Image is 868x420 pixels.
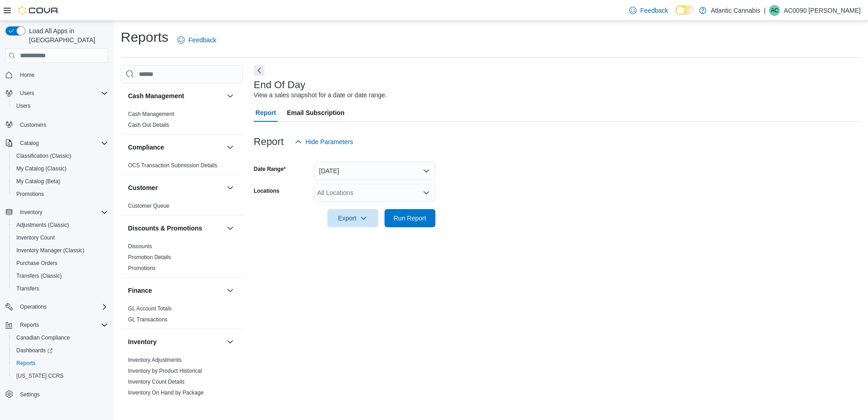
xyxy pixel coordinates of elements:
span: Settings [16,389,108,400]
button: Discounts & Promotions [225,223,236,234]
span: Load All Apps in [GEOGRAPHIC_DATA] [25,26,108,45]
button: Cash Management [225,90,236,101]
span: Email Subscription [287,104,345,122]
span: Catalog [16,138,108,149]
span: Canadian Compliance [13,332,108,343]
button: Transfers (Classic) [9,270,112,282]
span: My Catalog (Beta) [16,178,60,185]
span: Cash Management [128,110,174,118]
button: Users [9,100,112,112]
h3: Finance [128,286,152,295]
input: Dark Mode [676,5,695,15]
span: Adjustments (Classic) [13,220,108,230]
a: Transfers [13,283,43,294]
span: GL Transactions [128,316,168,323]
button: Run Report [385,209,435,227]
a: My Catalog (Beta) [13,176,64,187]
div: AC0090 Chipman Kayla [769,5,780,16]
a: Inventory Adjustments [128,357,182,363]
a: Inventory Count Details [128,379,185,385]
a: Reports [13,358,39,369]
button: Transfers [9,282,112,295]
button: Classification (Classic) [9,150,112,162]
span: Customers [20,121,46,129]
a: Users [13,100,34,111]
a: Dashboards [13,345,56,356]
a: Customers [16,120,50,130]
span: My Catalog (Beta) [13,176,108,187]
div: Finance [121,303,243,329]
button: Next [254,65,265,76]
a: Inventory Manager (Classic) [13,245,88,256]
span: Users [20,90,34,97]
div: Compliance [121,160,243,175]
button: Reports [16,320,43,330]
h3: Report [254,136,284,147]
h3: Cash Management [128,91,184,100]
button: Promotions [9,188,112,200]
span: Reports [20,321,39,329]
p: AC0090 [PERSON_NAME] [784,5,861,16]
span: Home [20,71,35,79]
button: Inventory Count [9,231,112,244]
button: Compliance [225,142,236,153]
p: | [764,5,766,16]
span: Run Report [394,214,426,223]
span: Users [13,100,108,111]
a: Promotions [13,189,48,200]
span: Transfers [16,285,39,292]
span: My Catalog (Classic) [16,165,67,172]
button: Export [327,209,378,227]
span: Inventory Manager (Classic) [13,245,108,256]
span: Feedback [188,35,216,45]
h1: Reports [121,28,168,46]
span: Washington CCRS [13,370,108,381]
span: Inventory Manager (Classic) [16,247,84,254]
span: Inventory Count [13,232,108,243]
h3: Inventory [128,337,157,346]
span: Reports [16,360,35,367]
button: My Catalog (Beta) [9,175,112,188]
button: My Catalog (Classic) [9,162,112,175]
a: GL Account Totals [128,305,172,312]
a: OCS Transaction Submission Details [128,162,217,169]
p: Atlantic Cannabis [711,5,760,16]
a: Cash Out Details [128,122,169,128]
button: Reports [9,357,112,370]
div: Customer [121,200,243,215]
button: Hide Parameters [291,133,357,151]
span: Feedback [640,6,668,15]
span: Dashboards [16,347,53,354]
span: Users [16,88,108,99]
span: Promotions [13,189,108,200]
a: Home [16,70,38,80]
a: Cash Management [128,111,174,117]
span: My Catalog (Classic) [13,163,108,174]
button: Finance [128,286,223,295]
h3: Customer [128,183,158,192]
span: Purchase Orders [16,260,58,267]
span: Hide Parameters [306,137,353,146]
span: Operations [16,301,108,312]
a: Feedback [174,31,220,49]
a: Promotion Details [128,254,171,260]
span: Reports [16,320,108,330]
a: My Catalog (Classic) [13,163,70,174]
span: Reports [13,358,108,369]
h3: Compliance [128,143,164,152]
img: Cova [18,6,59,15]
span: Promotion Details [128,254,171,261]
button: Adjustments (Classic) [9,219,112,231]
button: Catalog [16,138,42,149]
button: Purchase Orders [9,257,112,270]
span: Settings [20,391,39,398]
a: Discounts [128,243,152,250]
button: Settings [2,388,112,401]
button: Cash Management [128,91,223,100]
span: Inventory [16,207,108,218]
button: Operations [2,300,112,313]
label: Locations [254,187,280,195]
a: Purchase Orders [13,258,61,269]
span: Classification (Classic) [13,150,108,161]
